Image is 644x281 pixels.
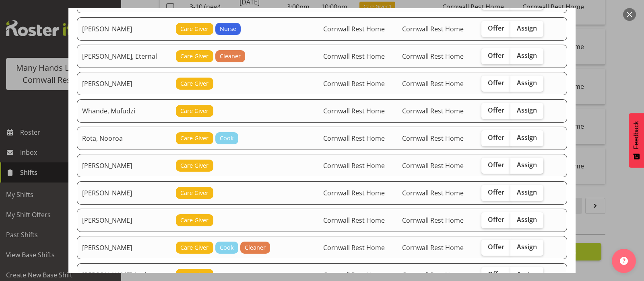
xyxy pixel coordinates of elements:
[488,106,504,114] span: Offer
[517,133,537,142] span: Assign
[488,133,504,142] span: Offer
[323,52,385,61] span: Cornwall Rest Home
[180,189,208,197] span: Care Giver
[180,271,208,279] span: Care Giver
[488,51,504,59] span: Offer
[77,99,171,123] td: Whande, Mufudzi
[220,25,236,33] span: Nurse
[180,216,208,225] span: Care Giver
[245,243,266,252] span: Cleaner
[402,25,464,33] span: Cornwall Rest Home
[77,72,171,95] td: [PERSON_NAME]
[517,106,537,114] span: Assign
[488,79,504,87] span: Offer
[402,161,464,170] span: Cornwall Rest Home
[180,161,208,170] span: Care Giver
[77,45,171,68] td: [PERSON_NAME], Eternal
[488,243,504,251] span: Offer
[180,134,208,143] span: Care Giver
[220,52,241,61] span: Cleaner
[402,271,464,279] span: Cornwall Rest Home
[402,243,464,252] span: Cornwall Rest Home
[517,79,537,87] span: Assign
[488,215,504,224] span: Offer
[488,270,504,278] span: Offer
[323,107,385,115] span: Cornwall Rest Home
[323,243,385,252] span: Cornwall Rest Home
[77,127,171,150] td: Rota, Nooroa
[402,189,464,197] span: Cornwall Rest Home
[180,52,208,61] span: Care Giver
[180,107,208,115] span: Care Giver
[180,79,208,88] span: Care Giver
[517,51,537,59] span: Assign
[77,154,171,177] td: [PERSON_NAME]
[180,243,208,252] span: Care Giver
[629,113,644,168] button: Feedback - Show survey
[488,188,504,196] span: Offer
[620,257,628,265] img: help-xxl-2.png
[77,181,171,205] td: [PERSON_NAME]
[323,161,385,170] span: Cornwall Rest Home
[77,236,171,259] td: [PERSON_NAME]
[402,107,464,115] span: Cornwall Rest Home
[323,134,385,143] span: Cornwall Rest Home
[323,25,385,33] span: Cornwall Rest Home
[517,24,537,32] span: Assign
[220,243,234,252] span: Cook
[180,25,208,33] span: Care Giver
[517,243,537,251] span: Assign
[488,24,504,32] span: Offer
[402,134,464,143] span: Cornwall Rest Home
[402,216,464,225] span: Cornwall Rest Home
[517,188,537,196] span: Assign
[517,161,537,169] span: Assign
[517,270,537,278] span: Assign
[517,215,537,224] span: Assign
[323,189,385,197] span: Cornwall Rest Home
[323,271,385,279] span: Cornwall Rest Home
[323,79,385,88] span: Cornwall Rest Home
[402,79,464,88] span: Cornwall Rest Home
[77,209,171,232] td: [PERSON_NAME]
[77,17,171,41] td: [PERSON_NAME]
[402,52,464,61] span: Cornwall Rest Home
[220,134,234,143] span: Cook
[323,216,385,225] span: Cornwall Rest Home
[633,121,640,149] span: Feedback
[488,161,504,169] span: Offer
